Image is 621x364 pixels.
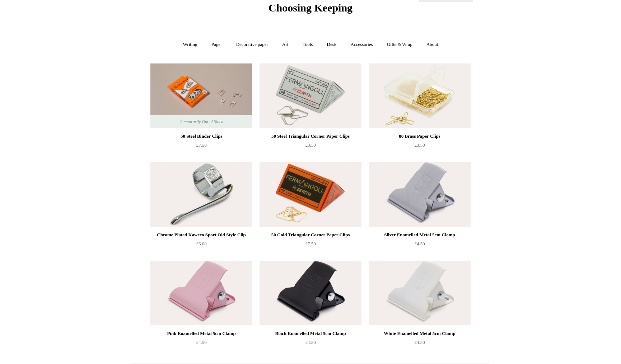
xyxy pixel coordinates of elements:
a: Choosing Keeping [269,8,352,13]
span: £7.50 [196,142,206,148]
img: 50 Steel Triangular Corner Paper Clips [260,63,361,128]
img: Pink Enamelled Metal 5cm Clamp [150,261,252,325]
span: £7.50 [305,241,316,246]
span: Temporarily Out of Stock [172,115,230,128]
a: Paper [205,35,229,54]
span: £4.50 [196,340,206,345]
span: £3.50 [414,142,425,148]
img: Silver Enamelled Metal 5cm Clamp [369,162,471,227]
a: 80 Brass Paper Clips £3.50 [369,132,471,161]
img: 80 Brass Paper Clips [369,63,471,128]
img: 50 Gold Triangular Corner Paper Clips [260,162,361,227]
a: Pink Enamelled Metal 5cm Clamp £4.50 [150,329,252,359]
span: £4.50 [305,340,316,345]
div: 50 Steel Binder Clips [152,132,251,141]
a: Writing [177,35,204,54]
img: 50 Steel Binder Clips [150,63,252,128]
div: Pink Enamelled Metal 5cm Clamp [152,329,251,338]
a: 50 Steel Binder Clips £7.50 [150,132,252,161]
div: 50 Steel Triangular Corner Paper Clips [261,132,360,141]
div: Silver Enamelled Metal 5cm Clamp [370,231,469,239]
div: Chrome Plated Kaweco Sport Old Style Clip [152,231,251,239]
span: £6.00 [196,241,206,246]
a: Black Enamelled Metal 5cm Clamp £4.50 [260,329,361,359]
div: Black Enamelled Metal 5cm Clamp [261,329,360,338]
a: 50 Gold Triangular Corner Paper Clips £7.50 [260,231,361,260]
a: Chrome Plated Kaweco Sport Old Style Clip Chrome Plated Kaweco Sport Old Style Clip [150,162,252,227]
a: White Enamelled Metal 5cm Clamp White Enamelled Metal 5cm Clamp [369,261,471,325]
a: 50 Gold Triangular Corner Paper Clips 50 Gold Triangular Corner Paper Clips [260,162,361,227]
span: £4.50 [414,340,425,345]
a: About [420,35,445,54]
div: 80 Brass Paper Clips [370,132,469,141]
a: Desk [321,35,343,54]
a: Accessories [344,35,379,54]
img: Black Enamelled Metal 5cm Clamp [260,261,361,325]
a: Gifts & Wrap [380,35,419,54]
a: Chrome Plated Kaweco Sport Old Style Clip £6.00 [150,231,252,260]
div: 50 Gold Triangular Corner Paper Clips [261,231,360,239]
span: Choosing Keeping [269,2,352,14]
a: Decorative paper [230,35,275,54]
div: White Enamelled Metal 5cm Clamp [370,329,469,338]
a: 80 Brass Paper Clips 80 Brass Paper Clips [369,63,471,128]
a: Pink Enamelled Metal 5cm Clamp Pink Enamelled Metal 5cm Clamp [150,261,252,325]
a: Tools [296,35,319,54]
span: £4.50 [414,241,425,246]
a: Art [276,35,295,54]
a: 50 Steel Triangular Corner Paper Clips £3.50 [260,132,361,161]
img: White Enamelled Metal 5cm Clamp [369,261,471,325]
a: 50 Steel Triangular Corner Paper Clips 50 Steel Triangular Corner Paper Clips [260,63,361,128]
a: White Enamelled Metal 5cm Clamp £4.50 [369,329,471,359]
img: Chrome Plated Kaweco Sport Old Style Clip [150,162,252,227]
a: Silver Enamelled Metal 5cm Clamp £4.50 [369,231,471,260]
span: £3.50 [305,142,316,148]
a: Black Enamelled Metal 5cm Clamp Black Enamelled Metal 5cm Clamp [260,261,361,325]
a: 50 Steel Binder Clips 50 Steel Binder Clips Temporarily Out of Stock [150,63,252,128]
a: Silver Enamelled Metal 5cm Clamp Silver Enamelled Metal 5cm Clamp [369,162,471,227]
